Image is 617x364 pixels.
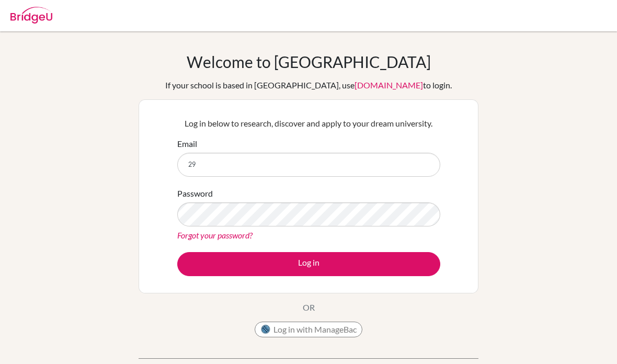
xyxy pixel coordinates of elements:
button: Log in [177,252,440,276]
div: If your school is based in [GEOGRAPHIC_DATA], use to login. [165,79,452,92]
a: Forgot your password? [177,230,253,240]
button: Log in with ManageBac [255,322,362,337]
a: [DOMAIN_NAME] [355,80,423,90]
p: OR [303,301,315,314]
p: Log in below to research, discover and apply to your dream university. [177,117,440,130]
img: Bridge-U [10,7,52,24]
label: Password [177,187,213,200]
label: Email [177,138,197,150]
h1: Welcome to [GEOGRAPHIC_DATA] [187,52,431,71]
